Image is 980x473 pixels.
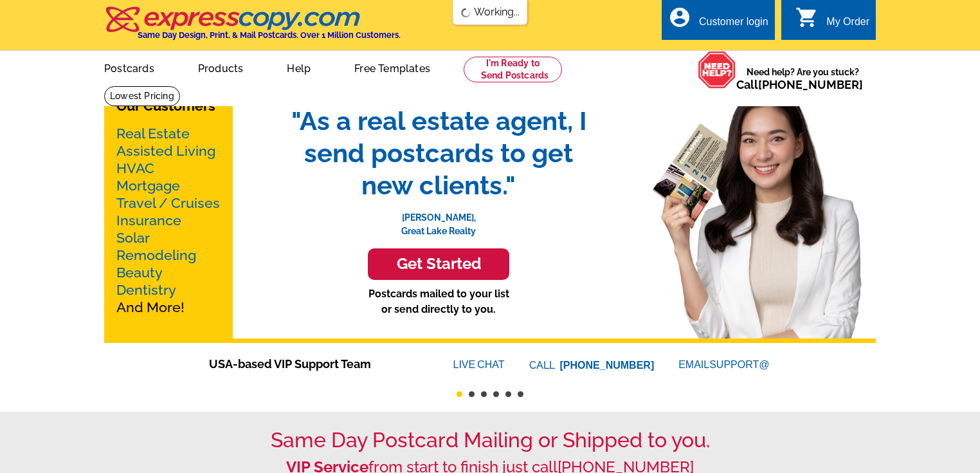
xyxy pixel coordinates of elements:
[678,359,771,370] a: EMAILSUPPORT@
[116,247,196,263] a: Remodeling
[116,195,220,211] a: Travel / Cruises
[384,255,493,274] h3: Get Started
[177,52,264,82] a: Products
[116,230,150,246] a: Solar
[209,355,415,373] span: USA-based VIP Support Team
[518,391,523,397] button: 6 of 6
[453,359,505,370] a: LIVECHAT
[709,357,771,373] font: SUPPORT@
[795,6,819,29] i: shopping_cart
[668,14,768,30] a: account_circle Customer login
[116,282,176,298] a: Dentistry
[469,391,475,397] button: 2 of 6
[668,6,691,29] i: account_circle
[736,66,869,91] span: Need help? Are you stuck?
[493,391,499,397] button: 4 of 6
[116,178,180,194] a: Mortgage
[505,391,511,397] button: 5 of 6
[481,391,487,397] button: 3 of 6
[278,201,599,238] p: [PERSON_NAME], Great Lake Realty
[795,14,869,30] a: shopping_cart My Order
[116,143,215,159] a: Assisted Living
[138,30,401,40] h4: Same Day Design, Print, & Mail Postcards. Over 1 Million Customers.
[116,125,190,142] a: Real Estate
[529,358,557,373] font: CALL
[116,160,154,176] a: HVAC
[116,212,181,228] a: Insurance
[278,105,599,201] span: "As a real estate agent, I send postcards to get new clients."
[278,286,599,317] p: Postcards mailed to your list or send directly to you.
[698,51,736,89] img: help
[699,16,768,34] div: Customer login
[266,52,331,82] a: Help
[826,16,869,34] div: My Order
[84,52,175,82] a: Postcards
[104,428,876,452] h1: Same Day Postcard Mailing or Shipped to you.
[453,357,478,373] font: LIVE
[104,15,401,40] a: Same Day Design, Print, & Mail Postcards. Over 1 Million Customers.
[334,52,451,82] a: Free Templates
[758,78,863,91] a: [PHONE_NUMBER]
[116,264,163,281] a: Beauty
[457,391,462,397] button: 1 of 6
[461,8,471,18] img: loading...
[736,78,863,91] span: Call
[116,125,221,316] p: And More!
[278,248,599,280] a: Get Started
[560,360,655,371] a: [PHONE_NUMBER]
